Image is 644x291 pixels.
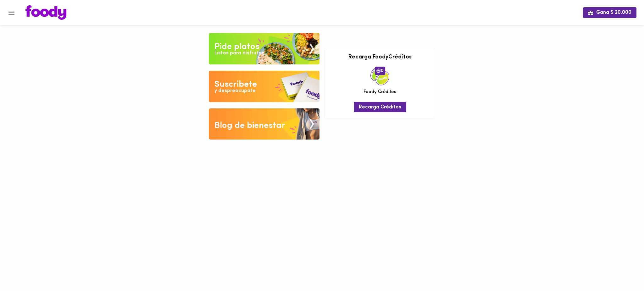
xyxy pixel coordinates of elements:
[214,78,257,91] div: Suscribete
[354,102,406,112] button: Recarga Créditos
[209,71,319,102] img: Disfruta bajar de peso
[330,54,430,61] h3: Recarga FoodyCréditos
[370,67,389,85] img: credits-package.png
[214,87,256,95] div: y despreocupate
[375,67,385,75] span: 0
[588,10,631,16] span: Gana $ 20.000
[4,5,19,20] button: Menu
[364,89,396,95] span: Foody Créditos
[209,33,319,64] img: Pide un Platos
[214,119,285,132] div: Blog de bienestar
[209,108,319,140] img: Blog de bienestar
[214,41,259,53] div: Pide platos
[214,50,264,57] div: Listos para disfrutar
[608,255,638,285] iframe: Messagebird Livechat Widget
[583,7,636,18] button: Gana $ 20.000
[25,5,66,20] img: logo.png
[376,69,381,73] img: foody-creditos.png
[359,104,401,110] span: Recarga Créditos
